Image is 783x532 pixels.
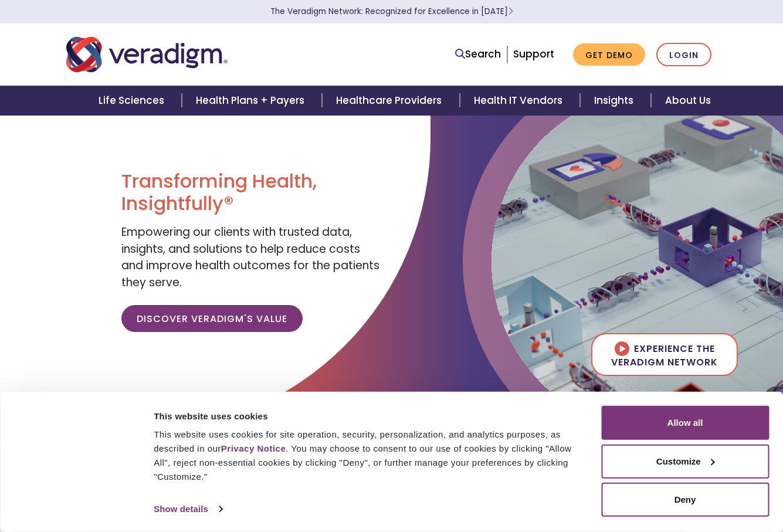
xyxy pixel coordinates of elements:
a: Search [455,46,501,62]
img: Veradigm logo [66,35,228,74]
a: Get Demo [573,43,645,66]
a: Health IT Vendors [460,86,580,116]
a: Life Sciences [84,86,182,116]
span: Learn More [508,6,513,17]
a: Show details [154,500,222,518]
button: Deny [601,483,769,517]
a: Discover Veradigm's Value [121,305,303,332]
a: Insights [580,86,651,116]
a: Privacy Notice [221,443,286,453]
a: The Veradigm Network: Recognized for Excellence in [DATE]Learn More [270,6,513,17]
a: Support [513,47,554,61]
button: Customize [601,444,769,478]
div: This website uses cookies [154,409,588,423]
button: Allow all [601,406,769,440]
h1: Transforming Health, Insightfully® [121,170,382,215]
a: Healthcare Providers [322,86,459,116]
a: Health Plans + Payers [182,86,322,116]
span: Empowering our clients with trusted data, insights, and solutions to help reduce costs and improv... [121,224,379,290]
a: Login [656,43,711,67]
div: This website uses cookies for site operation, security, personalization, and analytics purposes, ... [154,428,588,484]
a: About Us [651,86,725,116]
